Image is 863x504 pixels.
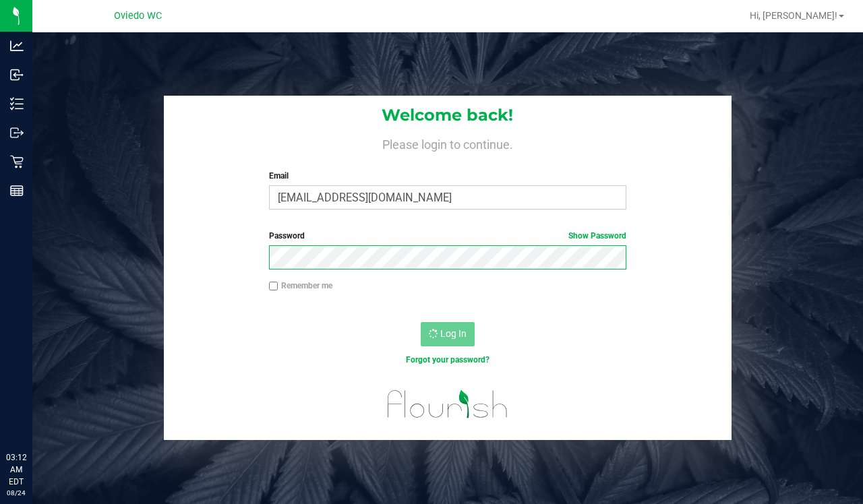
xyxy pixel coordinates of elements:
button: Log In [421,322,475,346]
inline-svg: Inbound [10,68,24,82]
h1: Welcome back! [164,106,731,124]
label: Remember me [269,280,332,292]
h4: Please login to continue. [164,135,731,151]
span: Log In [440,328,467,339]
span: Password [269,231,305,241]
img: flourish_logo.svg [377,380,518,429]
label: Email [269,170,627,182]
inline-svg: Retail [10,155,24,168]
span: Hi, [PERSON_NAME]! [750,10,837,21]
span: Oviedo WC [114,10,162,22]
input: Remember me [269,282,278,291]
a: Show Password [568,231,626,241]
p: 08/24 [6,488,26,498]
inline-svg: Inventory [10,97,24,111]
a: Forgot your password? [406,355,489,365]
inline-svg: Reports [10,184,24,197]
inline-svg: Analytics [10,39,24,53]
inline-svg: Outbound [10,126,24,139]
p: 03:12 AM EDT [6,451,26,488]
